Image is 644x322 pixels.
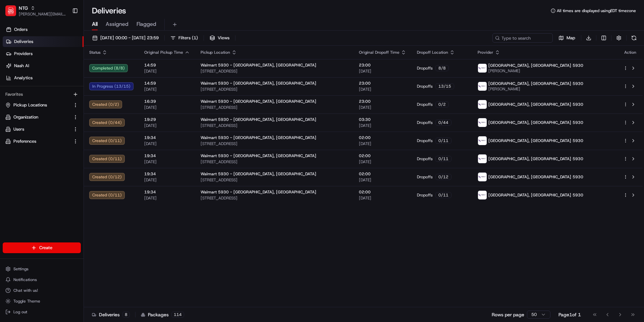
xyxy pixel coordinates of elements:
[144,141,190,146] span: [DATE]
[201,117,316,122] span: Walmart 5930 - [GEOGRAPHIC_DATA], [GEOGRAPHIC_DATA]
[488,120,583,125] span: [GEOGRAPHIC_DATA], [GEOGRAPHIC_DATA] 5930
[201,153,316,158] span: Walmart 5930 - [GEOGRAPHIC_DATA], [GEOGRAPHIC_DATA]
[435,156,451,162] div: 0 / 11
[201,105,348,110] span: [STREET_ADDRESS]
[14,27,28,33] span: Orders
[3,296,81,306] button: Toggle Theme
[14,75,33,81] span: Analytics
[555,33,578,43] button: Map
[201,68,348,74] span: [STREET_ADDRESS]
[478,173,487,181] img: 1679586894394
[201,159,348,165] span: [STREET_ADDRESS]
[122,312,130,318] div: 8
[144,68,190,74] span: [DATE]
[435,138,451,144] div: 0 / 11
[359,62,406,68] span: 23:00
[488,86,583,92] span: [PERSON_NAME]
[144,153,190,158] span: 19:34
[359,177,406,183] span: [DATE]
[178,35,198,41] span: Filters
[488,81,583,86] span: [GEOGRAPHIC_DATA], [GEOGRAPHIC_DATA] 5930
[3,242,81,253] button: Create
[488,174,583,180] span: [GEOGRAPHIC_DATA], [GEOGRAPHIC_DATA] 5930
[201,135,316,140] span: Walmart 5930 - [GEOGRAPHIC_DATA], [GEOGRAPHIC_DATA]
[13,138,36,144] span: Preferences
[3,24,84,35] a: Orders
[19,5,28,11] button: NTG
[359,105,406,110] span: [DATE]
[417,174,433,180] span: Dropoffs
[435,120,451,126] div: 0 / 44
[359,159,406,165] span: [DATE]
[201,50,230,55] span: Pickup Location
[144,87,190,92] span: [DATE]
[3,89,81,100] div: Favorites
[144,171,190,177] span: 19:34
[3,60,84,71] a: Nash AI
[417,138,433,143] span: Dropoffs
[89,33,162,43] button: [DATE] 00:00 - [DATE] 23:59
[359,68,406,74] span: [DATE]
[3,3,69,19] button: NTGNTG[PERSON_NAME][EMAIL_ADDRESS][PERSON_NAME][DOMAIN_NAME]
[417,102,433,107] span: Dropoffs
[19,11,67,17] button: [PERSON_NAME][EMAIL_ADDRESS][PERSON_NAME][DOMAIN_NAME]
[359,135,406,140] span: 02:00
[92,311,130,318] div: Deliveries
[629,33,639,43] button: Refresh
[13,277,37,282] span: Notifications
[144,159,190,165] span: [DATE]
[417,50,448,55] span: Dropoff Location
[3,264,81,274] button: Settings
[558,311,581,318] div: Page 1 of 1
[478,136,487,145] img: 1679586894394
[623,50,637,55] div: Action
[417,156,433,162] span: Dropoffs
[478,154,487,163] img: 1679586894394
[417,84,433,89] span: Dropoffs
[14,39,33,45] span: Deliveries
[14,63,29,69] span: Nash AI
[144,177,190,183] span: [DATE]
[201,171,316,177] span: Walmart 5930 - [GEOGRAPHIC_DATA], [GEOGRAPHIC_DATA]
[89,50,101,55] span: Status
[359,189,406,195] span: 02:00
[478,64,487,73] img: 1679586894394
[3,48,84,59] a: Providers
[144,195,190,201] span: [DATE]
[3,307,81,317] button: Log out
[435,83,454,89] div: 13 / 15
[478,50,493,55] span: Provider
[218,35,229,41] span: Views
[201,123,348,128] span: [STREET_ADDRESS]
[92,20,98,28] span: All
[13,298,40,304] span: Toggle Theme
[13,266,29,272] span: Settings
[201,81,316,86] span: Walmart 5930 - [GEOGRAPHIC_DATA], [GEOGRAPHIC_DATA]
[144,62,190,68] span: 14:59
[3,73,84,83] a: Analytics
[192,35,198,41] span: ( 1 )
[144,81,190,86] span: 14:59
[359,81,406,86] span: 23:00
[5,5,16,16] img: NTG
[3,275,81,284] button: Notifications
[3,124,81,135] button: Users
[13,102,47,108] span: Pickup Locations
[417,120,433,125] span: Dropoffs
[100,35,159,41] span: [DATE] 00:00 - [DATE] 23:59
[141,311,184,318] div: Packages
[3,36,84,47] a: Deliveries
[201,177,348,183] span: [STREET_ADDRESS]
[201,195,348,201] span: [STREET_ADDRESS]
[201,189,316,195] span: Walmart 5930 - [GEOGRAPHIC_DATA], [GEOGRAPHIC_DATA]
[478,191,487,199] img: 1679586894394
[359,117,406,122] span: 03:30
[3,286,81,295] button: Chat with us!
[201,62,316,68] span: Walmart 5930 - [GEOGRAPHIC_DATA], [GEOGRAPHIC_DATA]
[557,8,636,13] span: All times are displayed using EDT timezone
[171,312,184,318] div: 114
[106,20,128,28] span: Assigned
[435,174,451,180] div: 0 / 12
[417,192,433,198] span: Dropoffs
